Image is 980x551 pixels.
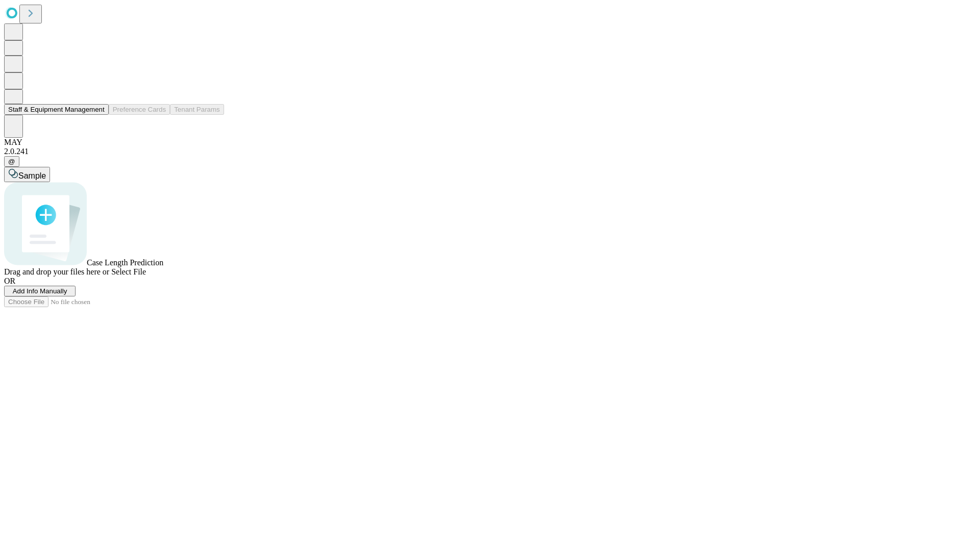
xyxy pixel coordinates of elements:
span: Add Info Manually [13,287,67,295]
span: @ [8,158,15,165]
button: Add Info Manually [4,286,76,296]
button: @ [4,156,19,167]
span: Select File [111,267,146,276]
span: Sample [18,171,46,180]
div: MAY [4,138,976,147]
div: 2.0.241 [4,147,976,156]
button: Preference Cards [109,104,170,115]
button: Sample [4,167,50,182]
span: OR [4,277,15,285]
span: Drag and drop your files here or [4,267,109,276]
button: Staff & Equipment Management [4,104,109,115]
button: Tenant Params [170,104,224,115]
span: Case Length Prediction [87,258,163,267]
